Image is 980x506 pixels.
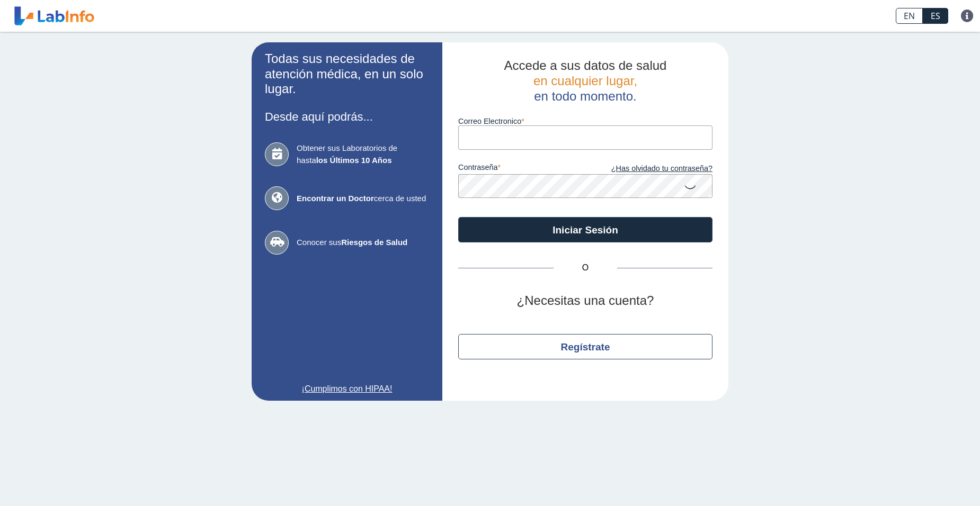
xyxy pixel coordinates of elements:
a: EN [896,8,923,24]
b: los Últimos 10 Años [316,156,392,165]
span: Accede a sus datos de salud [504,58,667,73]
a: ES [923,8,948,24]
iframe: Help widget launcher [886,465,968,494]
span: en cualquier lugar, [533,74,637,88]
h2: Todas sus necesidades de atención médica, en un solo lugar. [265,51,429,97]
a: ¡Cumplimos con HIPAA! [265,383,429,395]
span: Obtener sus Laboratorios de hasta [297,142,429,166]
h3: Desde aquí podrás... [265,110,429,123]
span: cerca de usted [297,193,429,205]
label: Correo Electronico [458,117,712,125]
a: ¿Has olvidado tu contraseña? [585,163,712,175]
label: contraseña [458,163,585,175]
b: Riesgos de Salud [341,238,407,247]
span: en todo momento. [534,89,636,103]
b: Encontrar un Doctor [297,194,374,203]
span: O [554,261,617,274]
button: Regístrate [458,334,712,359]
h2: ¿Necesitas una cuenta? [458,293,712,309]
button: Iniciar Sesión [458,217,712,242]
span: Conocer sus [297,237,429,249]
